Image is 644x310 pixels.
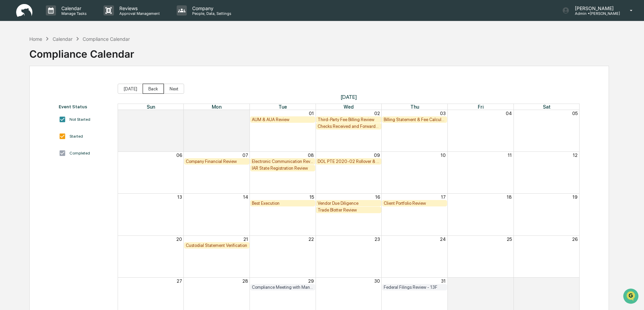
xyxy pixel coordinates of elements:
span: Sun [147,104,155,110]
a: 🖐️Preclearance [4,82,46,94]
div: Federal Filings Review - 13F [384,285,446,290]
p: Admin • [PERSON_NAME] [569,11,620,16]
div: Start new chat [23,52,111,58]
button: 29 [308,278,314,284]
button: Start new chat [115,54,123,62]
button: 31 [441,278,446,284]
button: 04 [506,111,512,116]
span: Thu [410,104,419,110]
div: DOL PTE 2020-02 Rollover & IRA to IRA Account Review [318,159,380,164]
div: Started [69,134,83,139]
span: Attestations [56,85,84,92]
button: 18 [507,194,512,200]
button: 10 [441,152,446,158]
div: Event Status [59,104,111,109]
div: Third-Party Fee Billing Review [318,117,380,122]
button: 05 [572,111,578,116]
div: IAR State Registration Review [252,166,314,171]
span: Data Lookup [13,98,42,105]
div: We're available if you need us! [23,58,85,64]
div: Compliance Calendar [29,43,134,60]
button: 11 [508,152,512,158]
button: 30 [374,278,380,284]
span: [DATE] [118,94,580,100]
button: 03 [440,111,446,116]
button: 07 [242,152,248,158]
div: Completed [69,151,90,156]
button: [DATE] [118,84,143,94]
p: [PERSON_NAME] [569,5,620,11]
div: 🖐️ [7,86,12,91]
p: Calendar [56,5,90,11]
button: 26 [572,236,578,242]
div: Custodial Statement Verification [186,243,248,248]
div: Client Portfolio Review [384,201,446,206]
div: Compliance Meeting with Management [252,285,314,290]
div: Best Execution [252,201,314,206]
button: 02 [572,278,578,284]
div: Home [29,36,42,42]
button: 09 [374,152,380,158]
div: Company Financial Review [186,159,248,164]
button: 25 [507,236,512,242]
div: Vendor Due Diligence [318,201,380,206]
div: 🔎 [7,98,12,104]
img: logo [16,4,32,17]
button: 15 [310,194,314,200]
button: 13 [177,194,182,200]
a: 🔎Data Lookup [4,95,45,107]
span: Tue [279,104,287,110]
div: Trade Blotter Review [318,207,380,213]
button: 19 [573,194,578,200]
div: AUM & AUA Review [252,117,314,122]
button: 01 [309,111,314,116]
div: Compliance Calendar [83,36,130,42]
p: How can we help? [7,14,123,25]
span: Preclearance [13,85,43,92]
button: 16 [375,194,380,200]
span: Pylon [67,114,82,119]
span: Wed [344,104,354,110]
button: 12 [573,152,578,158]
button: 02 [374,111,380,116]
button: 01 [507,278,512,284]
img: 1746055101610-c473b297-6a78-478c-a979-82029cc54cd1 [7,52,19,64]
p: Approval Management [114,11,163,16]
div: Electronic Communication Review [252,159,314,164]
div: Not Started [69,117,90,122]
button: 29 [176,111,182,116]
a: Powered byPylon [48,114,82,119]
button: 24 [440,236,446,242]
button: 21 [243,236,248,242]
iframe: Open customer support [622,288,641,306]
button: 27 [177,278,182,284]
button: 28 [242,278,248,284]
p: Manage Tasks [56,11,90,16]
button: Next [164,84,184,94]
button: 23 [375,236,380,242]
button: 17 [441,194,446,200]
div: Checks Received and Forwarded Log [318,124,380,129]
p: Reviews [114,5,163,11]
p: People, Data, Settings [187,11,235,16]
span: Sat [543,104,551,110]
button: 20 [176,236,182,242]
button: 30 [242,111,248,116]
button: 22 [309,236,314,242]
div: Billing Statement & Fee Calculations Report Review [384,117,446,122]
button: 06 [176,152,182,158]
a: 🗄️Attestations [46,82,86,94]
div: 🗄️ [49,86,54,91]
button: 14 [243,194,248,200]
span: Fri [478,104,484,110]
p: Company [187,5,235,11]
span: Mon [212,104,222,110]
div: Calendar [53,36,72,42]
button: Back [143,84,164,94]
button: 08 [308,152,314,158]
